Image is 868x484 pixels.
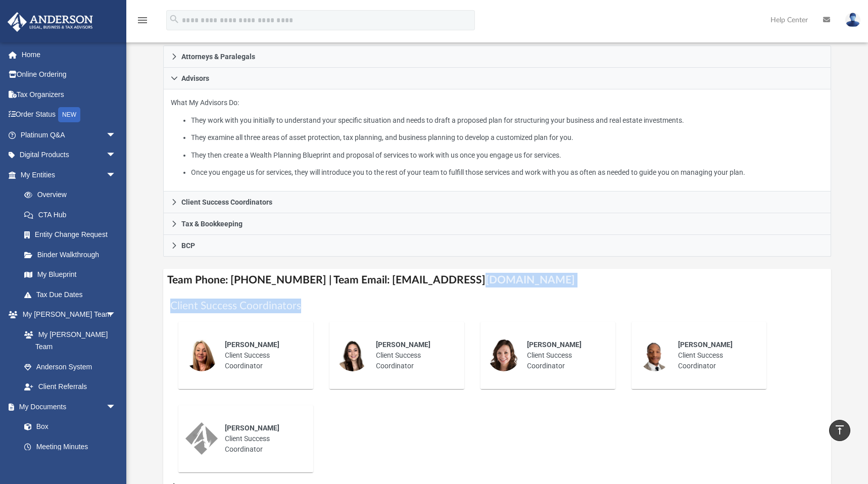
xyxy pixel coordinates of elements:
span: [PERSON_NAME] [376,341,430,349]
i: search [169,14,180,25]
li: They then create a Wealth Planning Blueprint and proposal of services to work with us once you en... [191,149,824,162]
div: Advisors [163,89,831,192]
span: [PERSON_NAME] [225,424,279,432]
div: Client Success Coordinator [671,332,759,378]
a: Online Ordering [7,65,131,85]
img: Anderson Advisors Platinum Portal [5,12,96,32]
li: They work with you initially to understand your specific situation and needs to draft a proposed ... [191,114,824,127]
span: Advisors [181,75,209,82]
a: Meeting Minutes [14,437,126,457]
span: Tax & Bookkeeping [181,220,243,227]
i: menu [136,14,149,26]
a: Binder Walkthrough [14,245,131,265]
div: Client Success Coordinator [218,416,306,462]
a: Tax Organizers [7,84,131,105]
span: arrow_drop_down [106,397,126,417]
li: Once you engage us for services, they will introduce you to the rest of your team to fulfill thos... [191,166,824,179]
a: Platinum Q&Aarrow_drop_down [7,125,131,145]
a: CTA Hub [14,205,131,225]
a: Order StatusNEW [7,105,131,125]
a: My [PERSON_NAME] Team [14,324,121,357]
span: [PERSON_NAME] [678,341,733,349]
img: thumbnail [488,339,520,371]
a: Tax & Bookkeeping [163,213,831,235]
a: Digital Productsarrow_drop_down [7,145,131,165]
a: My Blueprint [14,265,126,285]
div: Client Success Coordinator [520,332,608,378]
a: My [PERSON_NAME] Teamarrow_drop_down [7,305,126,325]
div: Client Success Coordinator [369,332,457,378]
a: Attorneys & Paralegals [163,45,831,68]
a: Client Success Coordinators [163,191,831,213]
span: [PERSON_NAME] [225,341,279,349]
img: User Pic [845,13,860,27]
img: thumbnail [639,339,671,371]
span: arrow_drop_down [106,125,126,146]
a: Overview [14,185,131,205]
i: vertical_align_top [834,424,846,436]
a: My Entitiesarrow_drop_down [7,165,131,185]
div: Client Success Coordinator [218,332,306,378]
a: Tax Due Dates [14,284,131,305]
a: Anderson System [14,357,126,377]
a: My Documentsarrow_drop_down [7,397,126,417]
a: Client Referrals [14,377,126,397]
span: arrow_drop_down [106,305,126,325]
h4: Team Phone: [PHONE_NUMBER] | Team Email: [EMAIL_ADDRESS][DOMAIN_NAME] [163,269,831,292]
img: thumbnail [185,339,218,371]
a: vertical_align_top [829,420,850,441]
h1: Client Success Coordinators [170,299,824,313]
li: They examine all three areas of asset protection, tax planning, and business planning to develop ... [191,131,824,144]
span: Attorneys & Paralegals [181,53,255,60]
div: NEW [58,107,80,122]
span: Client Success Coordinators [181,199,272,206]
span: BCP [181,242,195,249]
img: thumbnail [185,422,218,455]
a: menu [136,19,149,26]
span: arrow_drop_down [106,145,126,166]
a: Home [7,44,131,65]
img: thumbnail [336,339,369,371]
a: Entity Change Request [14,225,131,245]
span: arrow_drop_down [106,165,126,185]
span: [PERSON_NAME] [527,341,582,349]
a: Advisors [163,68,831,89]
p: What My Advisors Do: [171,96,823,179]
a: Box [14,417,121,437]
a: BCP [163,235,831,257]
